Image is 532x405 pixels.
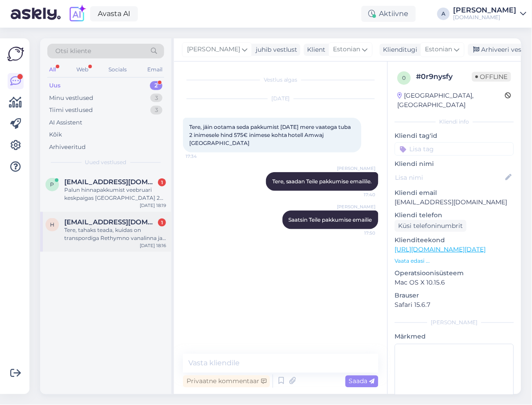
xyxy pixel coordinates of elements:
div: # 0r9nysfy [416,71,472,82]
input: Lisa nimi [395,173,504,182]
span: pohjapoder70@gmail.com [64,178,157,186]
a: [URL][DOMAIN_NAME][DATE] [395,245,486,253]
span: Otsi kliente [55,46,91,56]
div: [DATE] 18:19 [140,202,166,209]
div: 2 [150,81,162,90]
div: Email [145,64,164,75]
div: Kõik [49,130,62,139]
div: [PERSON_NAME] [453,7,517,14]
p: Safari 15.6.7 [395,300,514,310]
div: 1 [158,178,166,186]
p: Kliendi tag'id [395,131,514,141]
span: harrietkubi123@gmail.com [64,218,157,226]
span: h [50,221,54,228]
span: 0 [403,74,406,81]
span: Tere, jäin ootama seda pakkumist [DATE] mere vaatega tuba 2 inimesele hind 575€ inimese kohta hot... [189,124,353,146]
div: Tiimi vestlused [49,106,93,115]
a: [PERSON_NAME][DOMAIN_NAME] [453,7,527,21]
p: Brauser [395,291,514,300]
p: Kliendi email [395,188,514,198]
div: Socials [107,64,129,75]
div: Kliendi info [395,118,514,126]
div: Küsi telefoninumbrit [395,220,467,232]
span: Saada [349,377,375,385]
span: Saatsin Teile pakkumise emailie [289,216,372,223]
p: Kliendi nimi [395,159,514,169]
p: Kliendi telefon [395,211,514,220]
span: [PERSON_NAME] [337,203,376,210]
span: [PERSON_NAME] [337,165,376,172]
span: Tere, saadan Teile pakkumise emailile. [272,178,372,185]
div: All [47,64,58,75]
span: Estonian [425,45,453,54]
div: Arhiveeritud [49,143,86,152]
div: 1 [158,219,166,227]
div: Vestlus algas [183,76,378,84]
p: Mac OS X 10.15.6 [395,278,514,287]
div: Minu vestlused [49,94,93,103]
span: 17:34 [186,153,219,160]
div: [DOMAIN_NAME] [453,14,517,21]
div: [DATE] [183,95,378,103]
p: Operatsioonisüsteem [395,269,514,278]
a: Avasta AI [90,6,138,21]
div: Aktiivne [362,6,416,22]
div: Web [75,64,90,75]
span: [PERSON_NAME] [187,45,240,54]
div: 3 [150,94,162,103]
div: Uus [49,81,61,90]
div: [GEOGRAPHIC_DATA], [GEOGRAPHIC_DATA] [398,91,505,110]
p: [EMAIL_ADDRESS][DOMAIN_NAME] [395,198,514,207]
div: [DATE] 18:16 [140,242,166,249]
p: Klienditeekond [395,236,514,245]
span: Offline [472,72,511,82]
div: [PERSON_NAME] [395,318,514,326]
div: A [437,8,450,20]
div: Klient [304,45,326,54]
div: 3 [150,106,162,115]
div: Klienditugi [380,45,418,54]
div: Palun hinnapakkumist veebruari keskpaigas [GEOGRAPHIC_DATA] 2 täiskasvanule hommikusöögiga pakett. [64,186,166,202]
span: Estonian [333,45,361,54]
span: 17:50 [342,230,376,236]
div: juhib vestlust [252,45,298,54]
span: Uued vestlused [85,158,127,166]
img: Askly Logo [7,45,24,62]
input: Lisa tag [395,142,514,156]
span: 17:40 [342,191,376,198]
div: Privaatne kommentaar [183,376,270,388]
img: explore-ai [68,4,87,23]
div: AI Assistent [49,118,82,127]
p: Vaata edasi ... [395,257,514,265]
div: Tere, tahaks teada, kuidas on transpordiga Rethymno vanalinna ja näiteks populaarsesse Kourtaliot... [64,226,166,242]
span: p [50,181,54,188]
p: Märkmed [395,332,514,341]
